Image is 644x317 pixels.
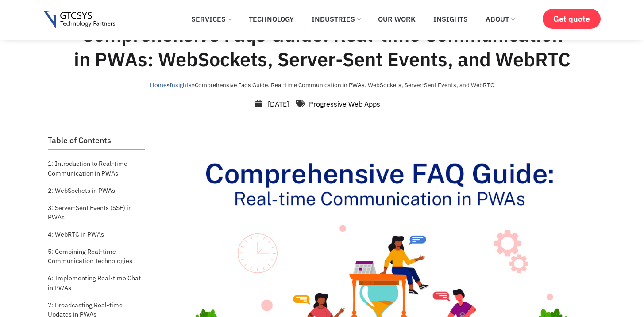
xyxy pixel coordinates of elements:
time: [DATE] [268,99,289,108]
a: Insights [170,81,192,89]
a: Get quote [543,9,601,29]
a: Industries [305,9,367,29]
a: 6: Implementing Real-time Chat in PWAs [48,271,145,294]
span: » » [150,81,494,89]
iframe: chat widget [476,143,635,277]
span: Comprehensive Faqs Guide: Real-time Communication in PWAs: WebSockets, Server-Sent Events, and We... [195,81,494,89]
a: 5: Combining Real-time Communication Technologies [48,244,145,268]
a: 2: WebSockets in PWAs [48,183,115,198]
h2: Table of Contents [48,136,145,145]
a: Home [150,81,166,89]
a: Insights [427,9,474,29]
iframe: chat widget [607,282,635,308]
a: Technology [242,9,301,29]
a: 4: WebRTC in PWAs [48,227,104,241]
img: Gtcsys logo [43,11,116,29]
a: About [479,9,521,29]
a: 1: Introduction to Real-time Communication in PWAs [48,157,145,180]
a: Our Work [371,9,422,29]
a: Progressive Web Apps [309,99,380,108]
a: Services [185,9,238,29]
span: Get quote [553,14,590,23]
a: 3: Server-Sent Events (SSE) in PWAs [48,201,145,224]
h1: Comprehensive Faqs Guide: Real-time Communication in PWAs: WebSockets, Server-Sent Events, and We... [71,22,573,72]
